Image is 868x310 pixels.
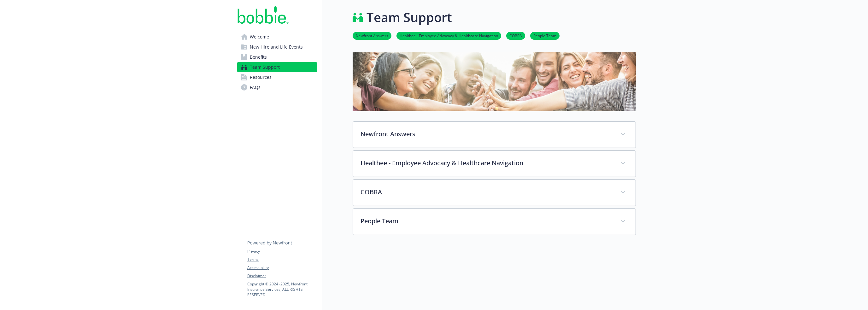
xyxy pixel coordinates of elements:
[367,8,452,27] h1: Team Support
[250,42,303,52] span: New Hire and Life Events
[237,82,317,92] a: FAQs
[247,257,317,262] a: Terms
[247,249,317,254] a: Privacy
[250,82,261,92] span: FAQs
[237,72,317,82] a: Resources
[530,32,560,38] a: People Team
[237,42,317,52] a: New Hire and Life Events
[361,187,613,197] p: COBRA
[237,52,317,62] a: Benefits
[237,32,317,42] a: Welcome
[353,180,636,206] div: COBRA
[250,62,280,72] span: Team Support
[353,122,636,148] div: Newfront Answers
[237,62,317,72] a: Team Support
[353,151,636,177] div: Healthee - Employee Advocacy & Healthcare Navigation
[353,32,391,38] a: Newfront Answers
[361,216,613,226] p: People Team
[247,273,317,279] a: Disclaimer
[250,52,267,62] span: Benefits
[250,72,272,82] span: Resources
[506,32,525,38] a: COBRA
[361,158,613,168] p: Healthee - Employee Advocacy & Healthcare Navigation
[361,129,613,139] p: Newfront Answers
[247,265,317,271] a: Accessibility
[353,52,636,111] img: team support page banner
[250,32,269,42] span: Welcome
[247,281,317,297] p: Copyright © 2024 - 2025 , Newfront Insurance Services, ALL RIGHTS RESERVED
[396,32,501,38] a: Healthee - Employee Advocacy & Healthcare Navigation
[353,209,636,235] div: People Team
